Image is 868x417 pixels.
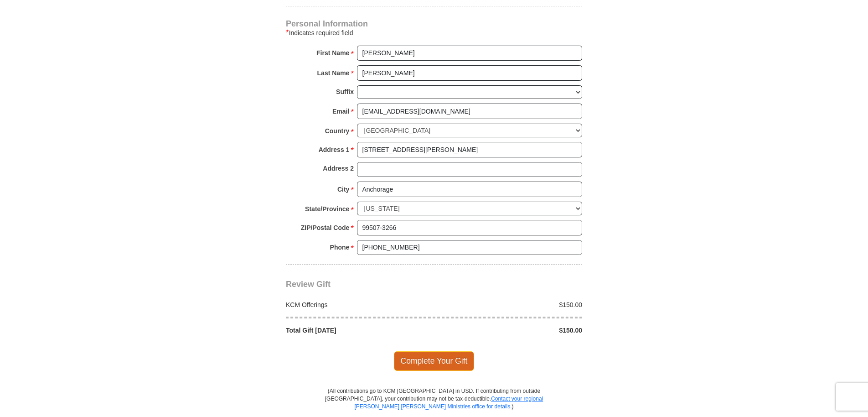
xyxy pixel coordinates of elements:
[286,20,582,27] h4: Personal Information
[301,221,350,234] strong: ZIP/Postal Code
[281,300,434,309] div: KCM Offerings
[281,326,434,335] div: Total Gift [DATE]
[286,27,582,38] div: Indicates required field
[336,85,354,98] strong: Suffix
[332,105,349,118] strong: Email
[317,67,350,79] strong: Last Name
[286,280,331,289] span: Review Gift
[305,203,349,215] strong: State/Province
[434,300,587,309] div: $150.00
[323,162,354,175] strong: Address 2
[337,183,349,196] strong: City
[394,351,475,370] span: Complete Your Gift
[316,47,349,59] strong: First Name
[434,326,587,335] div: $150.00
[330,241,350,254] strong: Phone
[325,125,350,137] strong: Country
[319,143,350,156] strong: Address 1
[354,396,543,410] a: Contact your regional [PERSON_NAME] [PERSON_NAME] Ministries office for details.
